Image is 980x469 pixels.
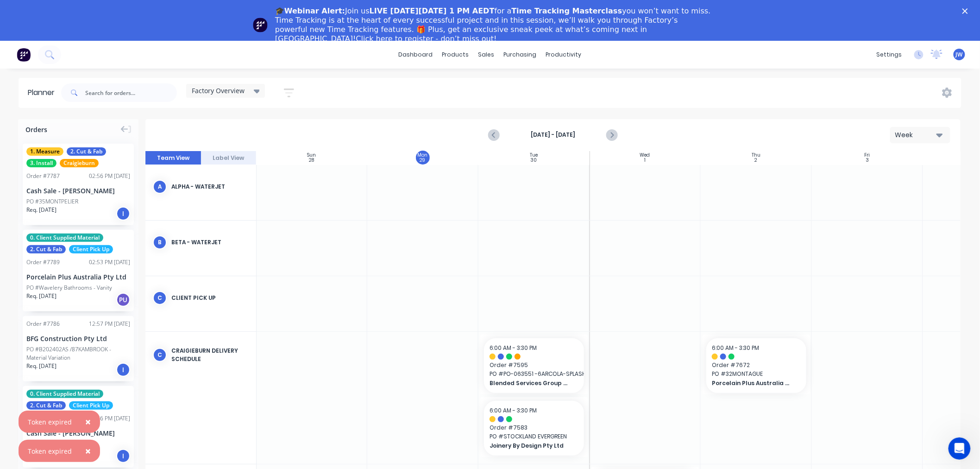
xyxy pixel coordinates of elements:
span: 0. Client Supplied Material [26,234,103,242]
div: 02:53 PM [DATE] [89,258,130,266]
span: Order # 7595 [490,361,578,369]
div: Join us for a you won’t want to miss. Time Tracking is at the heart of every successful project a... [275,6,712,44]
div: Porcelain Plus Australia Pty Ltd [26,272,130,282]
div: PU [116,293,130,307]
span: 2. Cut & Fab [67,147,106,156]
span: Client Pick Up [69,245,113,254]
div: 12:56 PM [DATE] [89,414,130,423]
div: I [116,207,130,221]
a: dashboard [394,48,438,62]
div: 28 [309,158,314,163]
img: Profile image for Team [253,18,268,32]
span: Craigieburn [60,159,99,167]
span: Client Pick Up [69,401,113,410]
div: 2 [755,158,758,163]
div: Token expired [28,446,72,456]
div: Craigieburn Delivery Schedule [171,347,249,363]
div: Tue [530,152,538,158]
span: Req. [DATE] [26,362,57,370]
div: Week [895,130,938,140]
div: PO #B202402AS /87KAMBROOK - Material Variation [26,345,130,362]
button: Team View [145,151,201,165]
div: Order # 7789 [26,258,60,266]
span: JW [956,51,963,59]
span: Porcelain Plus Australia Pty Ltd [712,379,792,387]
span: 6:00 AM - 3:30 PM [490,344,537,352]
div: C [153,348,167,362]
div: Sun [307,152,316,158]
span: PO # STOCKLAND EVERGREEN [490,432,578,441]
span: 6:00 AM - 3:30 PM [490,406,537,414]
input: Search for orders... [85,83,177,102]
div: sales [474,48,499,62]
div: Client Pick Up [171,294,249,302]
b: Time Tracking Masterclass [512,6,622,15]
span: Order # 7672 [712,361,801,369]
span: 0. Client Supplied Material [26,390,103,398]
span: Order # 7583 [490,424,578,432]
div: I [116,449,130,463]
div: B [153,235,167,249]
span: × [85,444,91,457]
div: A [153,180,167,194]
span: × [85,415,91,428]
div: Fri [865,152,870,158]
div: Cash Sale - [PERSON_NAME] [26,186,130,196]
div: Wed [640,152,650,158]
div: 1 [644,158,646,163]
span: Blended Services Group Pty Ltd [490,379,570,387]
div: Planner [28,87,59,98]
div: 3 [866,158,869,163]
span: 6:00 AM - 3:30 PM [712,344,759,352]
strong: [DATE] - [DATE] [507,131,599,139]
div: productivity [541,48,586,62]
div: Thu [752,152,760,158]
div: C [153,291,167,305]
span: 2. Cut & Fab [26,401,66,410]
span: Joinery By Design Pty Ltd [490,442,570,450]
div: 29 [420,158,426,163]
span: PO # PO-063551 -6ARCOLA-SPLASHBACKS [490,370,578,378]
button: Week [890,127,950,143]
div: Token expired [28,417,72,427]
span: Orders [25,125,47,134]
span: PO # 32MONTAGUE [712,370,801,378]
div: Order # 7787 [26,172,60,180]
span: Factory Overview [192,86,245,95]
div: purchasing [499,48,541,62]
div: PO #35MONTPELIER [26,197,78,206]
b: LIVE [DATE][DATE] 1 PM AEDT [370,6,495,15]
button: Close [76,411,100,433]
div: I [116,363,130,377]
img: Factory [17,48,31,62]
span: 2. Cut & Fab [26,245,66,254]
div: Mon [418,152,428,158]
div: 30 [531,158,537,163]
b: 🎓Webinar Alert: [275,6,345,15]
span: 1. Measure [26,147,63,156]
div: Beta - Waterjet [171,238,249,247]
div: 02:56 PM [DATE] [89,172,130,180]
div: Close [962,8,972,14]
span: Req. [DATE] [26,206,57,214]
button: Close [76,440,100,462]
a: Click here to register - don’t miss out! [356,34,497,43]
div: 12:57 PM [DATE] [89,320,130,328]
div: PO #Wavelery Bathrooms - Vanity [26,284,112,292]
button: Label View [201,151,257,165]
iframe: Intercom live chat [949,437,971,460]
div: BFG Construction Pty Ltd [26,334,130,343]
div: settings [872,48,907,62]
div: Order # 7786 [26,320,60,328]
span: 3. Install [26,159,57,167]
div: Alpha - Waterjet [171,183,249,191]
span: Req. [DATE] [26,292,57,300]
div: products [438,48,474,62]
